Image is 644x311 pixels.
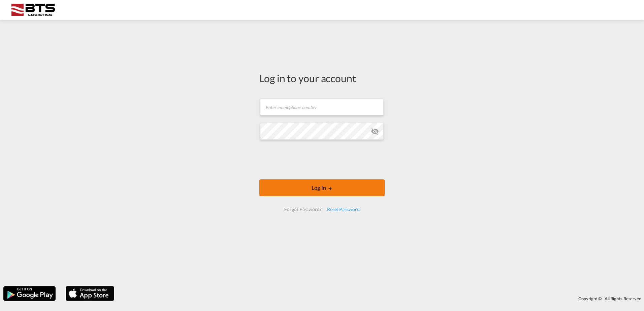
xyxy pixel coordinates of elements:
[259,71,385,85] div: Log in to your account
[282,203,324,215] div: Forgot Password?
[118,293,644,304] div: Copyright © . All Rights Reserved
[324,203,362,215] div: Reset Password
[65,285,115,302] img: apple.png
[260,99,384,115] input: Enter email/phone number
[259,179,385,196] button: LOGIN
[371,127,379,135] md-icon: icon-eye-off
[271,146,373,173] iframe: reCAPTCHA
[10,3,56,18] img: cdcc71d0be7811ed9adfbf939d2aa0e8.png
[3,285,56,302] img: google.png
